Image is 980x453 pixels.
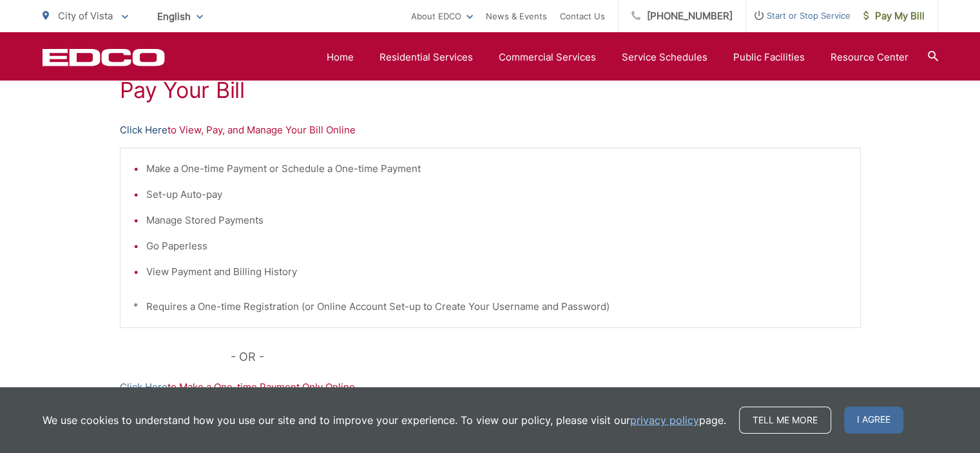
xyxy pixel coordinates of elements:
[43,48,165,66] a: EDCD logo. Return to the homepage.
[120,122,168,138] a: Click Here
[120,77,861,103] h1: Pay Your Bill
[43,412,726,428] p: We use cookies to understand how you use our site and to improve your experience. To view our pol...
[844,407,903,434] span: I agree
[630,412,699,428] a: privacy policy
[146,187,847,202] li: Set-up Auto-pay
[560,8,605,24] a: Contact Us
[120,380,861,395] p: to Make a One-time Payment Only Online
[622,50,707,65] a: Service Schedules
[486,8,547,24] a: News & Events
[146,238,847,254] li: Go Paperless
[733,50,805,65] a: Public Facilities
[120,122,861,138] p: to View, Pay, and Manage Your Bill Online
[499,50,596,65] a: Commercial Services
[146,213,847,228] li: Manage Stored Payments
[863,8,925,24] span: Pay My Bill
[120,380,168,395] a: Click Here
[146,161,847,177] li: Make a One-time Payment or Schedule a One-time Payment
[380,50,473,65] a: Residential Services
[231,347,861,367] p: - OR -
[739,407,831,434] a: Tell me more
[58,10,113,22] span: City of Vista
[133,299,847,314] p: * Requires a One-time Registration (or Online Account Set-up to Create Your Username and Password)
[411,8,473,24] a: About EDCO
[148,5,213,28] span: English
[327,50,354,65] a: Home
[831,50,908,65] a: Resource Center
[146,264,847,280] li: View Payment and Billing History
